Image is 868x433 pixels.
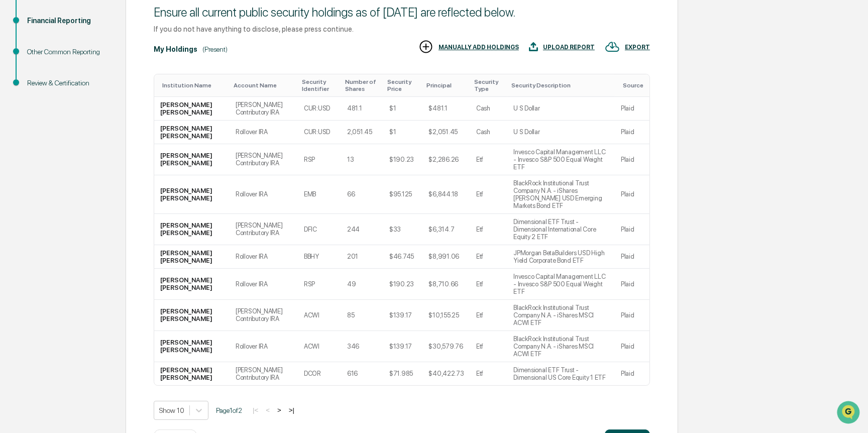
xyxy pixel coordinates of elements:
div: Toggle SortBy [623,82,645,89]
td: $71.985 [383,362,422,385]
td: 346 [341,331,383,362]
button: Start new chat [171,80,183,92]
td: [PERSON_NAME] [PERSON_NAME] [154,97,230,121]
div: (Present) [202,45,228,53]
div: Toggle SortBy [427,82,466,89]
img: MANUALLY ADD HOLDINGS [418,39,433,54]
td: [PERSON_NAME] Contributory IRA [230,300,298,331]
div: Toggle SortBy [162,82,226,89]
td: [PERSON_NAME] [PERSON_NAME] [154,300,230,331]
td: Rollover IRA [230,331,298,362]
td: 244 [341,214,383,245]
img: 1746055101610-c473b297-6a78-478c-a979-82029cc54cd1 [10,77,28,95]
td: $8,991.06 [423,245,470,269]
td: [PERSON_NAME] [PERSON_NAME] [154,269,230,300]
div: Toggle SortBy [345,78,379,92]
td: RSP [298,144,341,175]
td: Cash [470,97,507,121]
td: 616 [341,362,383,385]
img: UPLOAD REPORT [529,39,538,54]
td: BlackRock Institutional Trust Company N.A. - iShares MSCI ACWI ETF [507,331,615,362]
td: [PERSON_NAME] [PERSON_NAME] [154,331,230,362]
td: $10,155.25 [423,300,470,331]
td: DFIC [298,214,341,245]
div: MANUALLY ADD HOLDINGS [439,44,519,51]
div: My Holdings [154,45,197,53]
td: Dimensional ETF Trust - Dimensional US Core Equity 1 ETF [507,362,615,385]
td: Plaid [615,97,649,121]
span: Attestations [83,127,125,137]
td: EMB [298,175,341,214]
div: Financial Reporting [27,16,110,26]
td: $2,286.26 [423,144,470,175]
div: Start new chat [34,77,165,87]
td: Etf [470,269,507,300]
td: Invesco Capital Management LLC - Invesco S&P 500 Equal Weight ETF [507,144,615,175]
td: Rollover IRA [230,269,298,300]
div: Toggle SortBy [474,78,503,92]
a: 🔎Data Lookup [6,142,67,160]
td: 2,051.45 [341,121,383,144]
td: $30,579.76 [423,331,470,362]
td: [PERSON_NAME] Contributory IRA [230,97,298,121]
td: 66 [341,175,383,214]
td: Dimensional ETF Trust - Dimensional International Core Equity 2 ETF [507,214,615,245]
button: >| [286,406,297,414]
td: Plaid [615,175,649,214]
p: How can we help? [10,21,183,37]
td: Plaid [615,245,649,269]
td: Etf [470,214,507,245]
td: $40,422.73 [423,362,470,385]
td: $8,710.66 [423,269,470,300]
div: Ensure all current public security holdings as of [DATE] are reflected below. [154,5,650,20]
button: > [274,406,284,414]
td: [PERSON_NAME] [PERSON_NAME] [154,362,230,385]
td: ACWI [298,300,341,331]
td: 201 [341,245,383,269]
td: Rollover IRA [230,121,298,144]
td: BlackRock Institutional Trust Company N.A. - iShares [PERSON_NAME] USD Emerging Markets Bond ETF [507,175,615,214]
td: Invesco Capital Management LLC - Invesco S&P 500 Equal Weight ETF [507,269,615,300]
td: Etf [470,144,507,175]
td: [PERSON_NAME] Contributory IRA [230,362,298,385]
td: [PERSON_NAME] [PERSON_NAME] [154,175,230,214]
div: 🖐️ [10,128,18,136]
td: DCOR [298,362,341,385]
td: Plaid [615,121,649,144]
td: Etf [470,245,507,269]
td: $139.17 [383,331,422,362]
td: Plaid [615,300,649,331]
span: Data Lookup [20,146,63,156]
div: Other Common Reporting [27,47,110,57]
td: [PERSON_NAME] Contributory IRA [230,144,298,175]
td: [PERSON_NAME] [PERSON_NAME] [154,144,230,175]
div: Toggle SortBy [511,82,611,89]
img: EXPORT [605,39,620,54]
div: 🗄️ [73,128,81,136]
td: RSP [298,269,341,300]
td: Plaid [615,362,649,385]
td: $190.23 [383,269,422,300]
td: Plaid [615,144,649,175]
td: $1 [383,97,422,121]
td: ACWI [298,331,341,362]
td: Etf [470,362,507,385]
td: 85 [341,300,383,331]
td: $6,844.18 [423,175,470,214]
a: Powered byPylon [71,170,122,178]
td: [PERSON_NAME] [PERSON_NAME] [154,121,230,144]
td: 13 [341,144,383,175]
div: UPLOAD REPORT [543,44,595,51]
td: $95.125 [383,175,422,214]
a: 🗄️Attestations [69,123,129,141]
td: $481.1 [423,97,470,121]
iframe: Open customer support [836,400,863,427]
td: $1 [383,121,422,144]
button: < [263,406,273,414]
div: Toggle SortBy [302,78,337,92]
td: [PERSON_NAME] Contributory IRA [230,214,298,245]
td: $46.745 [383,245,422,269]
td: $6,314.7 [423,214,470,245]
td: BBHY [298,245,341,269]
